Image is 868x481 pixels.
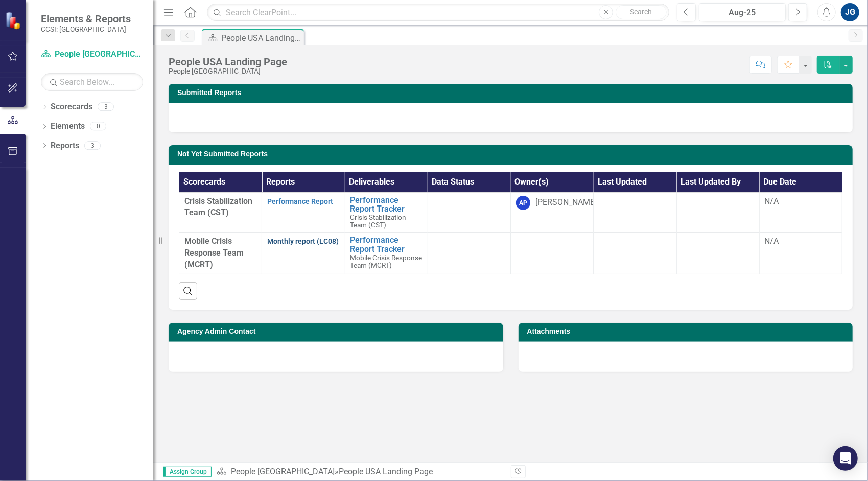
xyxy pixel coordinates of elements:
[184,196,252,218] span: Crisis Stabilization Team (CST)
[41,13,131,25] span: Elements & Reports
[169,67,287,75] div: People [GEOGRAPHIC_DATA]
[177,150,848,158] h3: Not Yet Submitted Reports
[350,196,423,214] a: Performance Report Tracker
[428,233,510,274] td: Double-Click to Edit
[345,233,428,274] td: Double-Click to Edit Right Click for Context Menu
[51,101,92,113] a: Scorecards
[163,467,212,477] span: Assign Group
[51,121,85,132] a: Elements
[339,467,433,476] div: People USA Landing Page
[841,3,859,21] button: JG
[51,140,79,152] a: Reports
[350,236,423,254] a: Performance Report Tracker
[41,25,131,33] small: CCSI: [GEOGRAPHIC_DATA]
[516,196,530,210] div: AP
[169,56,287,67] div: People USA Landing Page
[231,467,335,476] a: People [GEOGRAPHIC_DATA]
[90,122,106,131] div: 0
[177,89,848,97] h3: Submitted Reports
[699,3,786,21] button: Aug-25
[5,11,24,30] img: ClearPoint Strategy
[630,8,652,16] span: Search
[221,32,301,44] div: People USA Landing Page
[616,5,667,19] button: Search
[765,236,837,247] div: N/A
[765,196,837,208] div: N/A
[833,446,858,471] div: Open Intercom Messenger
[41,49,143,60] a: People [GEOGRAPHIC_DATA]
[527,328,848,335] h3: Attachments
[217,466,503,478] div: »
[184,236,244,269] span: Mobile Crisis Response Team (MCRT)
[98,103,114,111] div: 3
[350,254,423,269] span: Mobile Crisis Response Team (MCRT)
[535,197,597,209] div: [PERSON_NAME]
[350,213,407,229] span: Crisis Stabilization Team (CST)
[702,7,782,19] div: Aug-25
[177,328,498,335] h3: Agency Admin Contact
[428,192,510,233] td: Double-Click to Edit
[207,4,669,21] input: Search ClearPoint...
[345,192,428,233] td: Double-Click to Edit Right Click for Context Menu
[84,141,101,150] div: 3
[267,197,333,205] a: Performance Report
[41,73,143,91] input: Search Below...
[267,237,339,245] a: Monthly report (LC08)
